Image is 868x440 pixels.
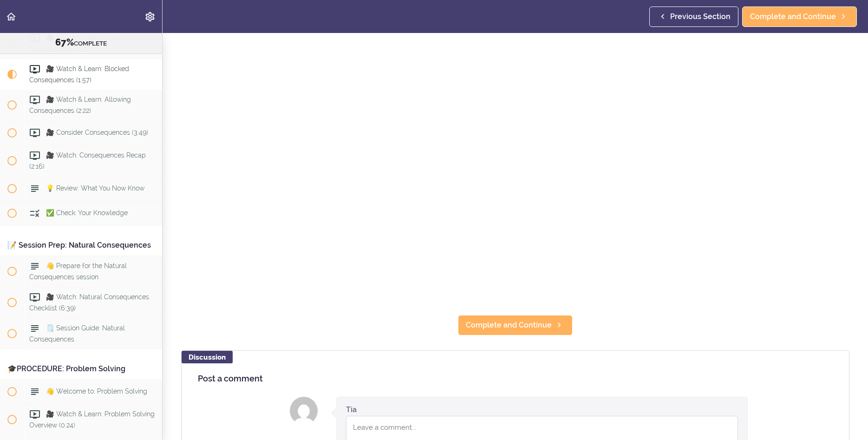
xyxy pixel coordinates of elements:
span: 🗒️ Session Guide: Natural Consequences [29,324,125,342]
span: 🎥 Watch & Learn: Blocked Consequences (1:57) [29,65,129,83]
div: Tia [346,404,357,415]
div: COMPLETE [12,37,150,49]
span: Complete and Continue [750,11,836,22]
h4: Post a comment [198,374,833,383]
span: ✅ Check: Your Knowledge [46,209,128,217]
a: Previous Section [649,7,738,27]
img: Tia [290,397,318,425]
svg: Settings Menu [144,11,156,22]
span: 💡 Review: What You Now Know [46,184,144,192]
span: 🎥 Watch: Consequences Recap (2:16) [29,151,146,170]
span: Previous Section [670,11,731,22]
span: 👋 Welcome to: Problem Solving [46,387,147,395]
a: Complete and Continue [742,7,857,27]
span: 🎥 Consider Consequences (3:49) [46,129,148,136]
span: 🎥 Watch & Learn: Problem Solving Overview (0:24) [29,410,155,428]
span: 🎥 Watch: Natural Consequences Checklist (6:39) [29,293,149,311]
span: 👋 Prepare for the Natural Consequences session [29,262,127,280]
svg: Back to course curriculum [6,11,17,22]
span: 🎥 Watch & Learn: Allowing Consequences (2:22) [29,96,131,114]
span: 67% [55,37,74,48]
